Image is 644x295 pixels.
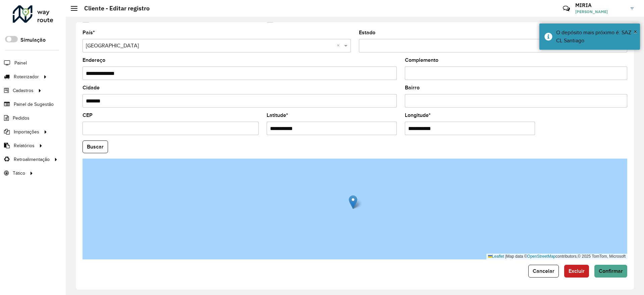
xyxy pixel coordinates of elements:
label: Cidade [83,84,100,92]
button: Excluir [564,265,589,278]
span: Tático [13,170,25,177]
span: Confirmar [599,268,623,274]
button: Cancelar [528,265,559,278]
button: Confirmar [594,265,627,278]
button: Close [634,27,637,37]
label: Longitude [405,111,431,119]
a: Leaflet [488,254,504,259]
span: Cancelar [533,268,554,274]
h2: Cliente - Editar registro [77,5,150,12]
label: CEP [83,111,93,119]
img: Marker [349,195,357,209]
h3: MIRIA [575,2,626,8]
label: Latitude [267,111,288,119]
span: Relatórios [14,142,35,149]
label: Bairro [405,84,420,92]
a: Contato Rápido [559,1,574,16]
div: Map data © contributors,© 2025 TomTom, Microsoft [486,254,627,259]
span: Roteirizador [14,73,39,80]
span: Pedidos [13,115,30,122]
span: × [634,28,637,35]
span: Painel de Sugestão [14,101,54,108]
span: Clear all [337,42,342,50]
label: Endereço [83,56,105,64]
div: O depósito mais próximo é: SAZ CL Santiago [556,29,635,45]
span: [PERSON_NAME] [575,9,626,15]
span: Painel [14,59,27,67]
a: OpenStreetMap [527,254,556,259]
label: País [83,29,95,37]
span: Cadastros [13,87,34,94]
span: Retroalimentação [14,156,50,163]
button: Buscar [83,140,108,153]
label: Estado [359,29,375,37]
label: Simulação [20,36,46,44]
span: | [505,254,506,259]
span: Excluir [569,268,585,274]
label: Complemento [405,56,438,64]
span: Importações [14,128,39,135]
